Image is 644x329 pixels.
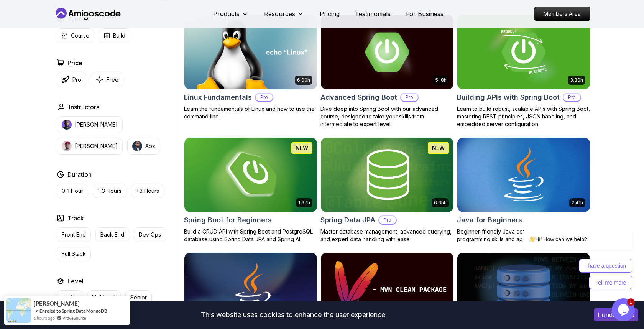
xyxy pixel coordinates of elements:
img: instructor img [62,120,72,130]
p: +3 Hours [136,187,159,195]
button: Dev Ops [134,227,166,242]
p: Pricing [320,9,340,18]
a: Enroled to Spring Data MongoDB [39,308,107,314]
button: Resources [264,9,304,25]
span: -> [34,308,39,314]
p: NEW [296,144,308,152]
p: Free [107,76,118,84]
button: instructor img[PERSON_NAME] [57,116,123,133]
p: Senior [130,294,147,301]
button: instructor img[PERSON_NAME] [57,138,123,155]
p: 1-3 Hours [98,187,122,195]
img: instructor img [132,141,142,151]
button: Back End [95,227,129,242]
p: Learn the fundamentals of Linux and how to use the command line [184,105,317,120]
p: Build [113,32,125,39]
img: Java for Developers card [184,253,317,327]
p: Master database management, advanced querying, and expert data handling with ease [320,228,454,243]
a: Members Area [534,7,590,21]
button: +3 Hours [131,184,164,198]
p: 6.00h [297,77,310,83]
button: Senior [125,290,152,305]
h2: Instructors [69,102,99,112]
img: Building APIs with Spring Boot card [457,15,590,89]
button: Mid-level [87,290,121,305]
h2: Spring Data JPA [320,215,375,225]
button: Course [57,28,94,43]
button: Build [99,28,130,43]
h2: Price [67,58,82,67]
p: 0-1 Hour [62,187,83,195]
p: [PERSON_NAME] [75,142,118,150]
p: Dive deep into Spring Boot with our advanced course, designed to take your skills from intermedia... [320,105,454,128]
img: Spring Data JPA card [321,138,453,212]
p: Resources [264,9,295,18]
p: 1.67h [298,200,310,206]
a: ProveSource [62,315,86,321]
img: Java for Beginners card [457,138,590,212]
img: Advanced Spring Boot card [321,15,453,89]
img: Spring Boot for Beginners card [181,136,320,214]
p: Abz [145,142,155,150]
a: Advanced Spring Boot card5.18hAdvanced Spring BootProDive deep into Spring Boot with our advanced... [320,15,454,128]
button: Free [91,72,123,87]
a: Spring Data JPA card6.65hNEWSpring Data JPAProMaster database management, advanced querying, and ... [320,137,454,243]
button: Junior [57,290,82,305]
img: provesource social proof notification image [6,298,31,323]
p: NEW [432,144,445,152]
p: Junior [62,294,77,301]
h2: Linux Fundamentals [184,92,252,103]
h2: Java for Beginners [457,215,522,225]
p: Learn to build robust, scalable APIs with Spring Boot, mastering REST principles, JSON handling, ... [457,105,590,128]
button: 0-1 Hour [57,184,88,198]
h2: Duration [67,170,92,179]
h2: Level [67,276,84,286]
a: Testimonials [355,9,391,18]
p: Build a CRUD API with Spring Boot and PostgreSQL database using Spring Data JPA and Spring AI [184,228,317,243]
p: Members Area [534,7,590,21]
p: Pro [256,94,273,101]
p: [PERSON_NAME] [75,121,118,128]
button: Front End [57,227,91,242]
p: Pro [379,216,396,224]
p: Products [213,9,240,18]
a: For Business [406,9,444,18]
img: Maven Essentials card [321,253,453,327]
div: This website uses cookies to enhance the user experience. [6,306,582,323]
button: instructor imgAbz [127,138,160,155]
a: Linux Fundamentals card6.00hLinux FundamentalsProLearn the fundamentals of Linux and how to use t... [184,15,317,120]
p: Course [71,32,89,39]
h2: Spring Boot for Beginners [184,215,272,225]
a: Building APIs with Spring Boot card3.30hBuilding APIs with Spring BootProLearn to build robust, s... [457,15,590,128]
button: Accept cookies [594,308,638,321]
h2: Track [67,214,84,223]
span: [PERSON_NAME] [34,300,80,307]
button: Products [213,9,249,25]
button: Full Stack [57,247,91,261]
button: Pro [57,72,86,87]
p: Mid-level [92,294,116,301]
p: Back End [100,231,124,239]
iframe: chat widget [612,298,636,321]
p: 5.18h [435,77,447,83]
h2: Advanced Spring Boot [320,92,397,103]
p: 3.30h [570,77,583,83]
iframe: chat widget [498,168,636,294]
p: Pro [72,76,81,84]
h2: Building APIs with Spring Boot [457,92,560,103]
p: Beginner-friendly Java course for essential programming skills and application development [457,228,590,243]
img: Linux Fundamentals card [184,15,317,89]
a: Spring Boot for Beginners card1.67hNEWSpring Boot for BeginnersBuild a CRUD API with Spring Boot ... [184,137,317,243]
img: instructor img [62,141,72,151]
p: 6.65h [434,200,447,206]
a: Java for Beginners card2.41hJava for BeginnersBeginner-friendly Java course for essential program... [457,137,590,243]
p: Full Stack [62,250,86,258]
img: Advanced Databases card [457,253,590,327]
